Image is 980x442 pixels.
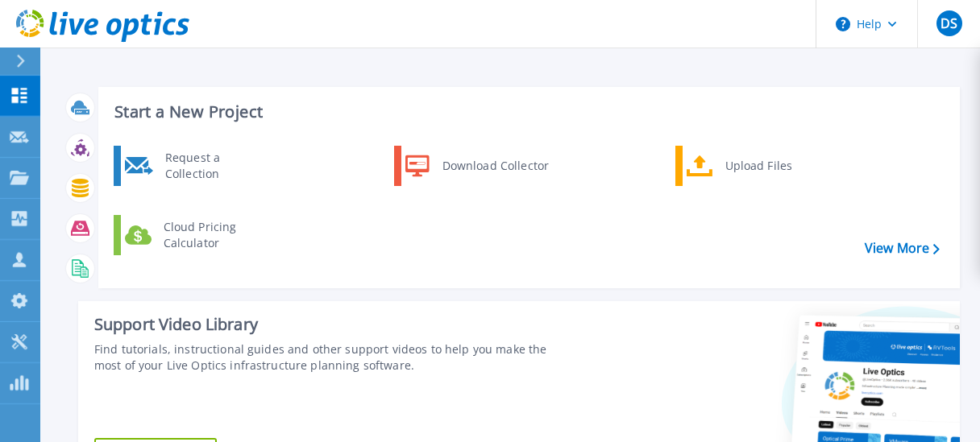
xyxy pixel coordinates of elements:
div: Support Video Library [94,314,552,335]
a: View More [865,241,940,256]
div: Request a Collection [157,150,275,182]
a: Cloud Pricing Calculator [114,215,279,255]
a: Upload Files [675,146,841,186]
a: Download Collector [394,146,559,186]
div: Upload Files [717,150,837,182]
div: Download Collector [434,150,556,182]
div: Cloud Pricing Calculator [156,219,275,251]
a: Request a Collection [114,146,279,186]
span: DS [941,17,957,30]
div: Find tutorials, instructional guides and other support videos to help you make the most of your L... [94,341,552,374]
h3: Start a New Project [114,103,939,121]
